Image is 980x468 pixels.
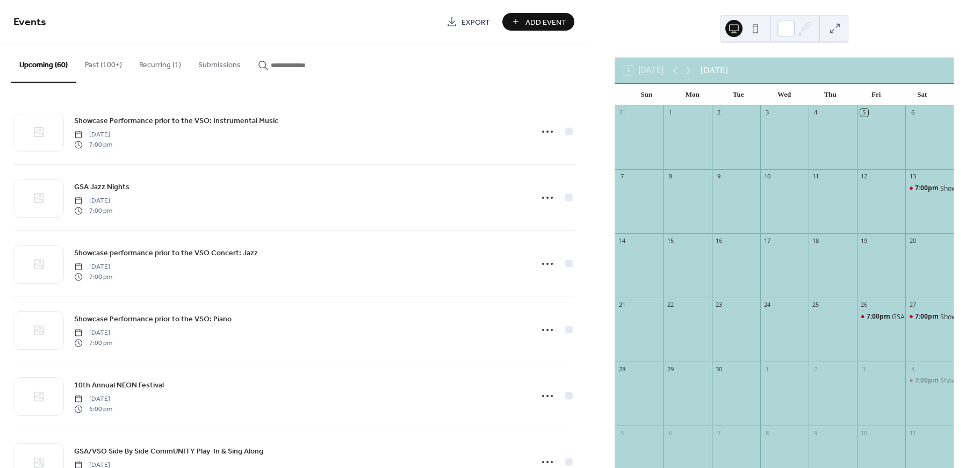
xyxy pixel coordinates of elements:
span: 7:00 pm [74,338,112,348]
button: Submissions [190,44,249,82]
div: 31 [618,109,626,117]
span: Events [13,12,46,33]
span: 7:00pm [867,312,892,321]
div: 22 [666,301,674,309]
span: 6:00 pm [74,404,112,414]
div: 14 [618,236,626,244]
div: Showcase Performance prior to the VSO: Piano [905,376,954,385]
span: 7:00 pm [74,140,112,149]
div: 8 [763,429,772,437]
a: 10th Annual NEON Festival [74,379,164,391]
div: 18 [812,236,820,244]
div: 9 [812,429,820,437]
div: 10 [763,172,772,181]
div: 15 [666,236,674,244]
div: Thu [807,84,853,105]
div: 12 [860,172,868,181]
div: 9 [715,172,723,181]
div: 7 [715,429,723,437]
button: Recurring (1) [131,44,190,82]
div: 16 [715,236,723,244]
div: 4 [812,109,820,117]
div: 7 [618,172,626,181]
span: 7:00pm [915,184,940,193]
a: GSA/VSO Side By Side CommUNITY Play-In & Sing Along [74,445,263,457]
span: 7:00 pm [74,272,112,282]
div: 3 [763,109,772,117]
a: GSA Jazz Nights [74,181,129,193]
span: Export [462,17,490,28]
div: 6 [909,109,917,117]
div: 30 [715,365,723,373]
div: Sat [899,84,945,105]
div: 23 [715,301,723,309]
div: Showcase Performance prior to the VSO: Instrumental Music [905,184,954,193]
div: 8 [666,172,674,181]
a: Export [438,13,498,31]
div: 2 [715,109,723,117]
div: 11 [812,172,820,181]
div: Tue [715,84,761,105]
button: Upcoming (60) [11,44,76,83]
div: 6 [666,429,674,437]
a: Showcase Performance prior to the VSO: Piano [74,313,232,325]
div: Wed [761,84,808,105]
div: 24 [763,301,772,309]
button: Add Event [502,13,574,31]
div: Showcase performance prior to the VSO Concert: Jazz [905,312,954,321]
div: 1 [666,109,674,117]
span: [DATE] [74,130,112,140]
div: 1 [763,365,772,373]
div: 11 [909,429,917,437]
span: [DATE] [74,394,112,404]
span: GSA/VSO Side By Side CommUNITY Play-In & Sing Along [74,446,263,457]
div: 21 [618,301,626,309]
div: 2 [812,365,820,373]
span: GSA Jazz Nights [74,182,129,193]
span: [DATE] [74,262,112,272]
span: Add Event [525,17,566,28]
div: Mon [669,84,716,105]
div: 27 [909,301,917,309]
span: [DATE] [74,328,112,338]
span: 10th Annual NEON Festival [74,380,164,391]
div: 5 [618,429,626,437]
div: 13 [909,172,917,181]
span: Showcase performance prior to the VSO Concert: Jazz [74,248,258,259]
div: 25 [812,301,820,309]
span: 7:00pm [915,376,940,385]
div: Sun [623,84,669,105]
div: 26 [860,301,868,309]
div: 3 [860,365,868,373]
div: 4 [909,365,917,373]
div: 29 [666,365,674,373]
button: Past (100+) [76,44,131,82]
div: 20 [909,236,917,244]
a: Showcase Performance prior to the VSO: Instrumental Music [74,114,278,127]
a: Showcase performance prior to the VSO Concert: Jazz [74,247,258,259]
span: [DATE] [74,196,112,206]
span: Showcase Performance prior to the VSO: Piano [74,314,232,325]
div: [DATE] [700,64,728,77]
div: 17 [763,236,772,244]
span: Showcase Performance prior to the VSO: Instrumental Music [74,116,278,127]
div: Fri [853,84,899,105]
span: 7:00 pm [74,206,112,215]
div: 19 [860,236,868,244]
div: 28 [618,365,626,373]
span: 7:00pm [915,312,940,321]
div: GSA Jazz Nights [857,312,905,321]
div: GSA Jazz Nights [892,312,939,321]
div: 10 [860,429,868,437]
div: 5 [860,109,868,117]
